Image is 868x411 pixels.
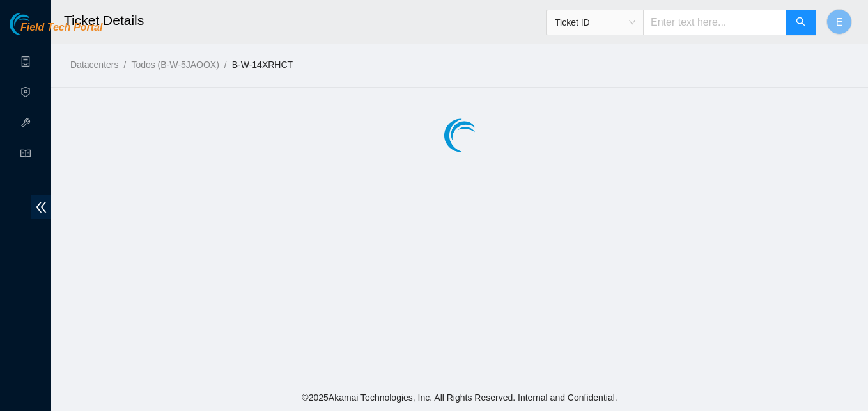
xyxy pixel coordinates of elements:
span: E [836,14,843,30]
input: Enter text here... [643,10,786,35]
a: Datacenters [70,60,118,70]
span: Field Tech Portal [20,22,102,34]
footer: © 2025 Akamai Technologies, Inc. All Rights Reserved. Internal and Confidential. [51,384,868,411]
button: search [786,10,816,35]
a: Akamai TechnologiesField Tech Portal [10,23,102,40]
a: Todos (B-W-5JAOOX) [131,60,219,70]
span: read [20,143,31,168]
img: Akamai Technologies [10,13,65,35]
span: Ticket ID [555,13,635,32]
span: / [123,60,126,70]
span: double-left [31,195,51,219]
span: search [796,17,806,29]
span: / [224,60,227,70]
button: E [826,9,852,35]
a: B-W-14XRHCT [232,60,293,70]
